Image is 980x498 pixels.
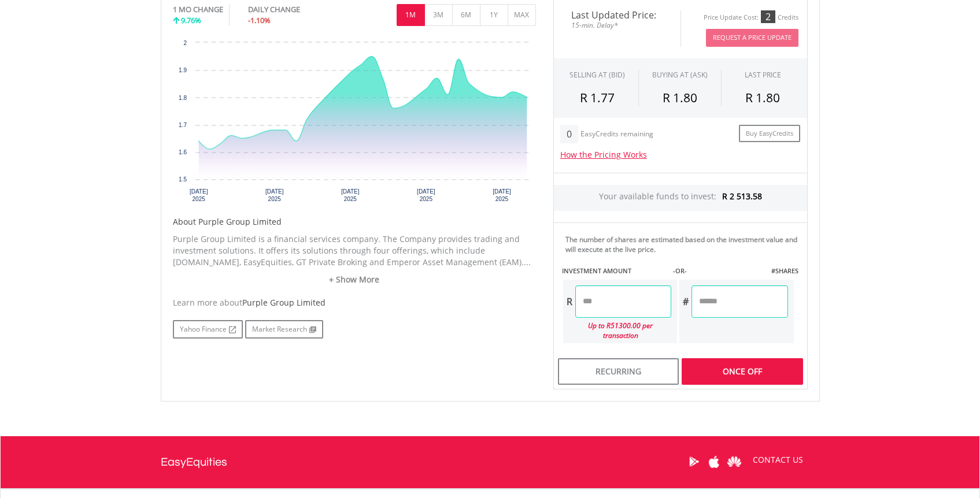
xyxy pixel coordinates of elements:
a: Market Research [245,320,323,339]
text: 1.5 [179,176,187,183]
a: CONTACT US [745,444,811,476]
div: Recurring [558,358,679,385]
svg: Interactive chart [173,37,536,210]
span: Last Updated Price: [563,10,672,20]
label: INVESTMENT AMOUNT [562,266,631,276]
button: 1M [397,4,425,26]
a: Google Play [684,444,704,480]
span: 9.76% [181,15,201,25]
text: [DATE] 2025 [493,188,511,202]
div: Chart. Highcharts interactive chart. [173,37,536,210]
p: Purple Group Limited is a financial services company. The Company provides trading and investment... [173,233,536,268]
div: LAST PRICE [745,70,781,80]
text: 1.7 [179,122,187,128]
div: The number of shares are estimated based on the investment value and will execute at the live price. [565,235,803,254]
div: # [679,285,691,318]
button: MAX [508,4,536,26]
text: 1.6 [179,149,187,155]
button: 6M [452,4,480,26]
div: Your available funds to invest: [554,185,807,211]
text: [DATE] 2025 [265,188,283,202]
div: Credits [778,13,798,22]
a: + Show More [173,274,536,285]
span: 15-min. Delay* [563,20,672,31]
span: R 1.77 [580,90,615,106]
div: Up to R51300.00 per transaction [563,318,672,343]
button: Request A Price Update [706,29,798,47]
text: 2 [183,40,187,46]
div: 1 MO CHANGE [173,4,223,15]
text: [DATE] 2025 [341,188,360,202]
div: EasyCredits remaining [580,130,653,140]
span: R 2 513.58 [722,191,762,202]
div: DAILY CHANGE [248,4,339,15]
a: Yahoo Finance [173,320,243,339]
div: R [563,285,575,318]
button: 1Y [480,4,508,26]
label: #SHARES [771,266,798,276]
div: Learn more about [173,297,536,309]
a: Apple [704,444,724,480]
h5: About Purple Group Limited [173,216,536,228]
div: 2 [761,10,775,23]
div: Once Off [682,358,803,385]
a: Buy EasyCredits [739,125,800,143]
a: Huawei [724,444,745,480]
text: 1.8 [179,95,187,101]
div: SELLING AT (BID) [569,70,625,80]
text: [DATE] 2025 [189,188,208,202]
span: -1.10% [248,15,271,25]
div: Price Update Cost: [704,13,759,22]
text: 1.9 [179,67,187,73]
span: R 1.80 [663,90,697,106]
span: BUYING AT (ASK) [652,70,708,80]
a: EasyEquities [161,436,227,488]
a: How the Pricing Works [560,149,647,160]
text: [DATE] 2025 [417,188,435,202]
button: 3M [424,4,453,26]
div: 0 [560,125,578,143]
span: Purple Group Limited [242,297,326,308]
label: -OR- [673,266,687,276]
span: R 1.80 [745,90,780,106]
